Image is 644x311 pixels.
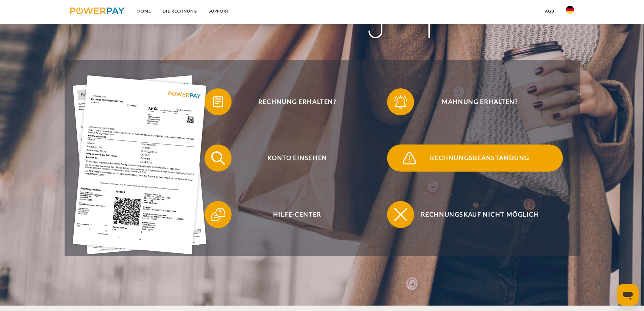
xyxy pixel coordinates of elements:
[397,201,563,228] span: Rechnungskauf nicht möglich
[210,93,226,110] img: qb_bill.svg
[73,75,207,254] img: single_invoice_powerpay_de.jpg
[205,88,380,115] button: Rechnung erhalten?
[397,145,563,172] span: Rechnungsbeanstandung
[203,5,235,17] a: SUPPORT
[617,284,639,306] iframe: Schaltfläche zum Öffnen des Messaging-Fensters
[392,206,409,223] img: qb_close.svg
[392,93,409,110] img: qb_bell.svg
[397,88,563,115] span: Mahnung erhalten?
[132,5,157,17] a: Home
[387,88,563,115] button: Mahnung erhalten?
[539,5,560,17] a: agb
[401,150,418,166] img: qb_warning.svg
[214,88,380,115] span: Rechnung erhalten?
[210,150,226,166] img: qb_search.svg
[70,7,125,14] img: logo-powerpay.svg
[566,6,574,14] img: de
[214,201,380,228] span: Hilfe-Center
[205,145,380,172] button: Konto einsehen
[214,145,380,172] span: Konto einsehen
[210,206,226,223] img: qb_help.svg
[387,201,563,228] button: Rechnungskauf nicht möglich
[157,5,203,17] a: DIE RECHNUNG
[205,201,380,228] button: Hilfe-Center
[387,145,563,172] button: Rechnungsbeanstandung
